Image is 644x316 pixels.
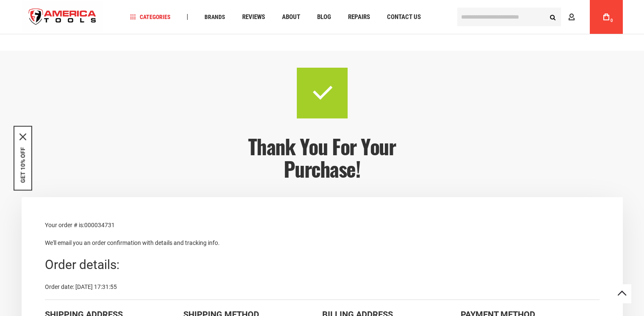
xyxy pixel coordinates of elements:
[130,14,171,20] span: Categories
[45,238,600,247] p: We'll email you an order confirmation with details and tracking info.
[383,11,425,23] a: Contact Us
[248,131,395,184] span: Thank you for your purchase!
[278,11,304,23] a: About
[387,14,421,20] span: Contact Us
[611,18,613,23] span: 0
[22,1,104,33] img: America Tools
[19,147,26,183] button: GET 10% OFF
[348,14,370,20] span: Repairs
[205,14,225,20] span: Brands
[84,222,115,228] span: 000034731
[313,11,335,23] a: Blog
[238,11,269,23] a: Reviews
[525,289,644,316] iframe: LiveChat chat widget
[242,14,265,20] span: Reviews
[45,283,600,291] div: Order date: [DATE] 17:31:55
[19,133,26,140] svg: close icon
[545,9,561,25] button: Search
[45,256,600,274] div: Order details:
[317,14,331,20] span: Blog
[201,11,229,23] a: Brands
[282,14,300,20] span: About
[344,11,374,23] a: Repairs
[45,220,600,230] p: Your order # is:
[126,11,174,23] a: Categories
[22,1,104,33] a: store logo
[19,133,26,140] button: Close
